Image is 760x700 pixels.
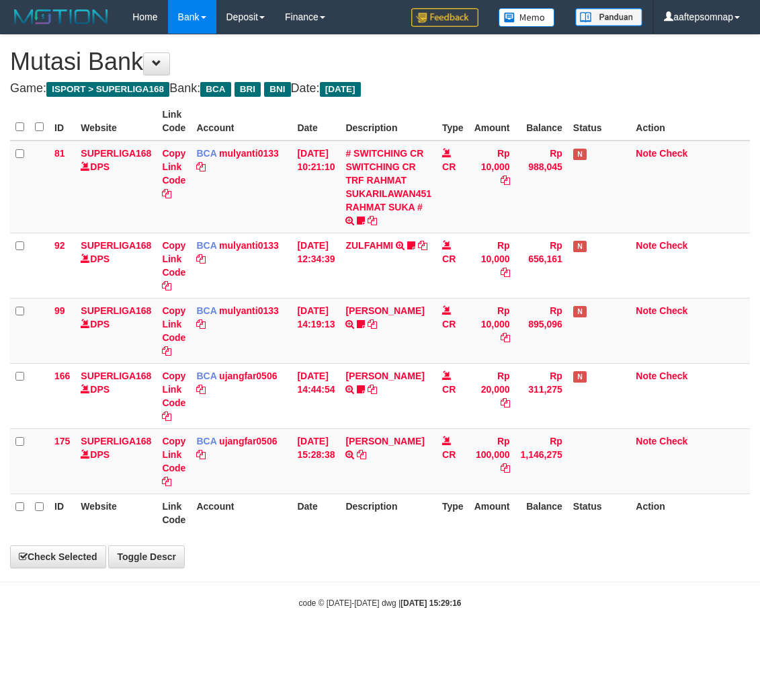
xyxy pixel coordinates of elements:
[442,161,456,172] span: CR
[54,436,70,446] span: 175
[81,371,151,381] a: SUPERLIGA168
[400,598,461,608] strong: [DATE] 15:29:16
[636,436,657,446] a: Note
[437,494,469,532] th: Type
[49,494,75,532] th: ID
[469,494,515,532] th: Amount
[191,494,292,532] th: Account
[659,240,687,251] a: Check
[659,148,687,159] a: Check
[196,148,216,159] span: BCA
[196,305,216,316] span: BCA
[10,48,750,75] h1: Mutasi Bank
[162,305,185,356] a: Copy Link Code
[10,545,106,568] a: Check Selected
[442,384,456,395] span: CR
[54,371,70,381] span: 166
[219,240,279,251] a: mulyanti0133
[75,233,157,298] td: DPS
[573,371,587,383] span: Has Note
[219,371,277,381] a: ujangfar0506
[442,319,456,329] span: CR
[75,428,157,494] td: DPS
[46,82,169,97] span: ISPORT > SUPERLIGA168
[292,102,340,141] th: Date
[292,233,340,298] td: [DATE] 12:34:39
[219,436,277,446] a: ujangfar0506
[299,598,462,608] small: code © [DATE]-[DATE] dwg |
[630,102,750,141] th: Action
[636,240,657,251] a: Note
[292,428,340,494] td: [DATE] 15:28:38
[75,102,157,141] th: Website
[108,545,185,568] a: Toggle Descr
[515,494,568,532] th: Balance
[411,8,478,27] img: Feedback.jpg
[81,240,151,251] a: SUPERLIGA168
[219,148,279,159] a: mulyanti0133
[345,436,424,446] a: [PERSON_NAME]
[515,298,568,363] td: Rp 895,096
[345,371,424,381] a: [PERSON_NAME]
[162,436,185,487] a: Copy Link Code
[320,82,361,97] span: [DATE]
[292,494,340,532] th: Date
[75,494,157,532] th: Website
[162,148,185,199] a: Copy Link Code
[81,148,151,159] a: SUPERLIGA168
[345,240,393,251] a: ZULFAHMI
[235,82,261,97] span: BRI
[636,371,657,381] a: Note
[196,436,216,446] span: BCA
[81,436,151,446] a: SUPERLIGA168
[469,233,515,298] td: Rp 10,000
[469,428,515,494] td: Rp 100,000
[345,305,424,316] a: [PERSON_NAME]
[345,148,431,212] a: # SWITCHING CR SWITCHING CR TRF RAHMAT SUKARILAWAN451 RAHMAT SUKA #
[469,363,515,428] td: Rp 20,000
[659,436,687,446] a: Check
[196,240,216,251] span: BCA
[200,82,230,97] span: BCA
[264,82,290,97] span: BNI
[575,8,642,26] img: panduan.png
[340,494,437,532] th: Description
[499,8,555,27] img: Button%20Memo.svg
[515,141,568,233] td: Rp 988,045
[219,305,279,316] a: mulyanti0133
[469,298,515,363] td: Rp 10,000
[196,371,216,381] span: BCA
[292,141,340,233] td: [DATE] 10:21:10
[659,305,687,316] a: Check
[75,298,157,363] td: DPS
[568,102,630,141] th: Status
[54,305,65,316] span: 99
[515,428,568,494] td: Rp 1,146,275
[75,141,157,233] td: DPS
[469,102,515,141] th: Amount
[630,494,750,532] th: Action
[515,363,568,428] td: Rp 311,275
[515,102,568,141] th: Balance
[157,102,191,141] th: Link Code
[659,371,687,381] a: Check
[437,102,469,141] th: Type
[162,371,185,422] a: Copy Link Code
[515,233,568,298] td: Rp 656,161
[568,494,630,532] th: Status
[292,298,340,363] td: [DATE] 14:19:13
[54,148,65,159] span: 81
[54,240,65,251] span: 92
[292,363,340,428] td: [DATE] 14:44:54
[573,241,587,252] span: Has Note
[636,148,657,159] a: Note
[49,102,75,141] th: ID
[191,102,292,141] th: Account
[81,305,151,316] a: SUPERLIGA168
[10,82,750,95] h4: Game: Bank: Date:
[340,102,437,141] th: Description
[573,149,587,160] span: Has Note
[10,7,112,27] img: MOTION_logo.png
[573,306,587,317] span: Has Note
[442,449,456,460] span: CR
